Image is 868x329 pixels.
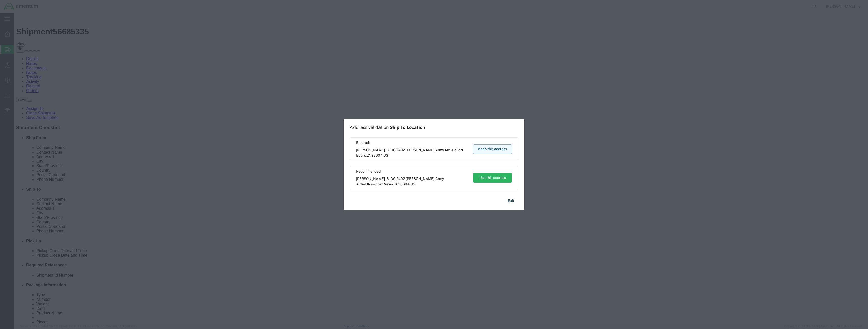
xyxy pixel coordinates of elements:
span: Recommended: [356,169,468,174]
span: Entered: [356,140,468,145]
button: Use this address [473,173,512,183]
span: VA [366,153,371,157]
span: VA [393,182,398,186]
span: US [383,153,388,157]
span: Fort Eustis [356,148,463,157]
h1: Address validation: [350,125,425,130]
span: US [410,182,415,186]
span: 23604 [371,153,383,157]
button: Exit [504,196,518,205]
span: [PERSON_NAME], BLDG 2402 [PERSON_NAME] Army Airfield , [356,147,468,158]
span: 23604 [398,182,410,186]
span: Newport News [368,182,393,186]
span: [PERSON_NAME], BLDG 2402 [PERSON_NAME] Army Airfield , [356,176,468,187]
span: Ship To Location [390,125,425,130]
button: Keep this address [473,144,512,154]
